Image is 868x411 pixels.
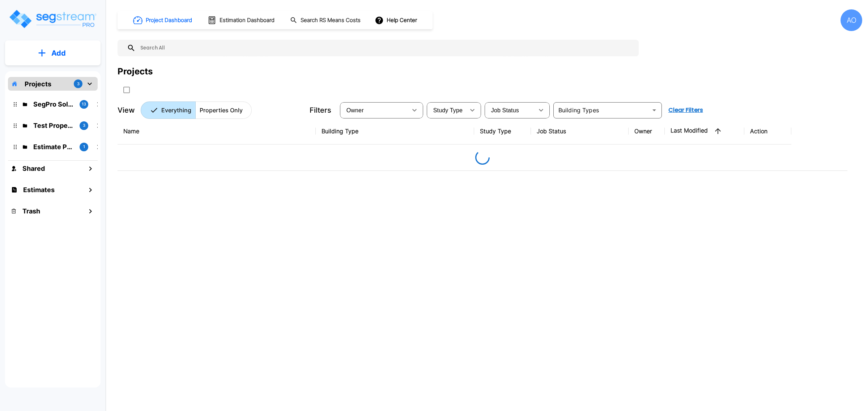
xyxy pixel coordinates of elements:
p: SegPro Solutions CSS [33,99,74,109]
p: Filters [310,105,331,116]
th: Building Type [316,118,474,144]
th: Name [118,118,316,144]
button: Open [649,105,659,115]
button: Project Dashboard [130,12,196,28]
div: Platform [141,101,252,119]
th: Owner [629,118,665,144]
button: Clear Filters [665,103,706,117]
button: Everything [141,101,196,119]
div: Select [428,100,465,120]
span: Owner [346,107,364,113]
th: Last Modified [665,118,744,144]
h1: Project Dashboard [146,16,192,25]
h1: Estimation Dashboard [220,16,275,25]
th: Action [744,118,791,144]
div: Projects [118,65,153,78]
button: Properties Only [195,101,252,119]
input: Search All [136,40,635,56]
p: 13 [82,101,86,107]
p: Everything [161,106,191,114]
div: Select [341,100,407,120]
th: Job Status [531,118,629,144]
p: View [118,105,135,116]
p: 3 [77,81,80,87]
p: Estimate Property [33,142,74,152]
img: Logo [8,9,97,29]
p: Projects [25,79,51,89]
h1: Shared [22,164,45,173]
span: Job Status [491,107,519,113]
p: Add [51,48,66,59]
span: Study Type [433,107,463,113]
h1: Trash [22,206,40,216]
p: 1 [83,144,85,150]
button: SelectAll [119,83,134,97]
p: 3 [83,122,85,129]
div: AO [841,9,862,31]
button: Search RS Means Costs [287,13,365,27]
p: Test Property Folder [33,121,74,130]
th: Study Type [474,118,531,144]
button: Add [5,43,101,64]
button: Help Center [373,13,420,27]
p: Properties Only [200,106,243,114]
div: Select [486,100,534,120]
h1: Estimates [23,185,55,195]
h1: Search RS Means Costs [301,16,361,25]
button: Estimation Dashboard [205,13,278,28]
input: Building Types [556,105,648,115]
